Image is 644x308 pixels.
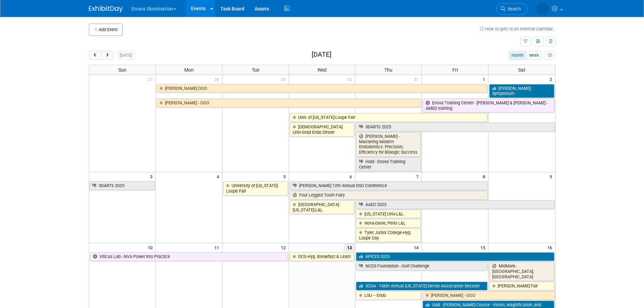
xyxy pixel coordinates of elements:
a: MidMark - [GEOGRAPHIC_DATA], [GEOGRAPHIC_DATA] [489,262,554,281]
span: 3 [149,172,156,181]
span: 2 [549,75,555,83]
a: Four Legged Tooth Fairy [290,191,488,200]
span: 6 [349,172,355,181]
a: DCG-Hyg. Breakfast & Learn [290,252,355,261]
a: [GEOGRAPHIC_DATA][US_STATE]-L&L [290,200,355,214]
span: Thu [384,67,392,73]
button: week [526,51,542,60]
span: Sun [118,67,126,73]
button: prev [89,51,101,60]
span: Tue [252,67,259,73]
span: 9 [549,172,555,181]
button: next [101,51,114,60]
span: Search [505,6,521,11]
i: Personalize Calendar [548,53,552,58]
span: 12 [280,243,289,252]
a: AAED 2025 [356,200,554,209]
span: 10 [147,243,156,252]
a: [PERSON_NAME] - OOO [423,291,555,300]
a: [PERSON_NAME] Symposium [489,84,554,98]
a: Enova Training Center - [PERSON_NAME] & [PERSON_NAME] - AMED training [423,99,554,112]
a: [DEMOGRAPHIC_DATA] Univ-Grad Endo Dinner [290,123,355,136]
span: 31 [413,75,422,83]
span: 5 [283,172,289,181]
img: Sarah Swinick [536,2,549,15]
span: 13 [344,243,355,252]
a: LSU – Endo [356,291,421,300]
span: 16 [547,243,555,252]
span: 14 [413,243,422,252]
a: SDARTs 2025 [89,181,155,190]
a: Search [496,3,527,15]
a: University of [US_STATE]-Loupe Fair [223,181,288,195]
a: [PERSON_NAME] - Mastering Modern Endodontics: Precision, Efficiency for Biologic Success [356,132,421,157]
span: 4 [216,172,222,181]
span: 27 [147,75,156,83]
span: Sat [518,67,525,73]
a: Univ. of [US_STATE]-Loupe Fair [290,113,488,122]
a: [US_STATE] Univ-L&L [356,210,421,219]
a: How to sync to an external calendar... [480,26,555,31]
span: 11 [214,243,222,252]
span: 30 [347,75,355,83]
span: 15 [480,243,488,252]
span: Fri [452,67,458,73]
img: ExhibitDay [89,6,123,12]
a: [PERSON_NAME] 12th Annual DSO Conference [290,181,488,190]
button: myCustomButton [545,51,555,60]
a: Nova-Davie, Perio L&L [356,219,421,228]
span: 28 [214,75,222,83]
span: 8 [482,172,488,181]
a: APICES 2025 [356,252,554,261]
a: [PERSON_NAME] - OOO [157,99,421,107]
span: 1 [482,75,488,83]
button: month [508,51,526,60]
button: [DATE] [117,51,135,60]
a: SDARTs 2025 [356,123,555,131]
a: NCDS Foundation - Golf Challenge [356,262,487,271]
a: Viticus Lab - NVA Power Into Practice [90,252,288,261]
a: [PERSON_NAME] OOO [157,84,487,93]
a: Tyler Junior College-Hyg. Loupe Day [356,228,421,242]
span: 7 [415,172,422,181]
a: SCDA - 156th Annual [US_STATE] Dental Association Session [356,282,487,290]
span: Mon [184,67,194,73]
a: [PERSON_NAME] Fair [489,282,554,290]
a: Hold - Enova Training Center [356,157,421,171]
button: Add Event [89,24,123,36]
